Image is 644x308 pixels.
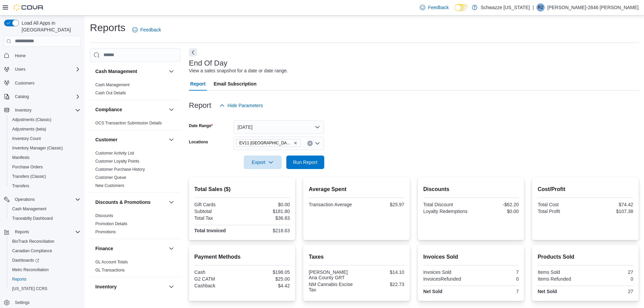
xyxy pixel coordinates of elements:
[7,124,83,134] button: Adjustments (beta)
[472,269,519,275] div: 7
[95,245,166,252] button: Finance
[95,259,128,265] span: GL Account Totals
[15,229,29,235] span: Reports
[217,99,266,112] button: Hide Parameters
[358,282,404,287] div: $22.73
[9,256,42,264] a: Dashboards
[194,185,290,193] h2: Total Sales ($)
[9,172,49,181] a: Transfers (Classic)
[532,3,534,11] p: |
[538,202,584,207] div: Total Cost
[7,237,83,246] button: BioTrack Reconciliation
[12,239,54,244] span: BioTrack Reconciliation
[12,258,39,263] span: Dashboards
[12,228,32,236] button: Reports
[15,197,35,202] span: Operations
[95,268,125,273] a: GL Transactions
[9,116,54,124] a: Adjustments (Classic)
[12,126,46,132] span: Adjustments (beta)
[14,4,44,11] img: Cova
[12,286,47,291] span: [US_STATE] CCRS
[95,91,126,95] a: Cash Out Details
[95,230,116,234] a: Promotions
[95,175,126,180] a: Customer Queue
[1,78,83,88] button: Customers
[12,174,46,179] span: Transfers (Classic)
[309,253,404,261] h2: Taxes
[454,11,455,11] span: Dark Mode
[1,298,83,307] button: Settings
[9,275,80,283] span: Reports
[9,153,80,162] span: Manifests
[95,167,145,172] a: Customer Purchase History
[95,68,166,75] button: Cash Management
[587,209,633,214] div: $107.38
[194,269,241,275] div: Cash
[9,172,80,181] span: Transfers (Classic)
[12,106,34,114] button: Inventory
[481,3,530,11] p: Schwazze [US_STATE]
[189,101,211,110] h3: Report
[293,141,297,145] button: Remove EV11 Las Cruces South Valley from selection in this group
[95,267,125,273] span: GL Transactions
[243,276,290,282] div: $25.00
[189,59,228,67] h3: End Of Day
[12,51,80,60] span: Home
[7,265,83,275] button: Metrc Reconciliation
[12,206,46,212] span: Cash Management
[167,105,175,114] button: Compliance
[1,92,83,101] button: Catalog
[12,136,41,141] span: Inventory Count
[417,1,451,14] a: Feedback
[95,136,117,143] h3: Customer
[12,117,51,122] span: Adjustments (Classic)
[95,213,113,218] a: Discounts
[95,260,128,264] a: GL Account Totals
[95,183,124,188] a: New Customers
[9,144,80,152] span: Inventory Manager (Classic)
[95,68,137,75] h3: Cash Management
[167,67,175,75] button: Cash Management
[547,3,639,11] p: [PERSON_NAME]-2846 [PERSON_NAME]
[536,3,545,11] div: Rebecca-2846 Portillo
[9,275,29,283] a: Reports
[194,283,241,288] div: Cashback
[9,125,49,133] a: Adjustments (beta)
[190,77,206,91] span: Report
[12,65,28,73] button: Users
[423,269,470,275] div: Invoices Sold
[472,209,519,214] div: $0.00
[243,283,290,288] div: $4.42
[95,106,122,113] h3: Compliance
[9,116,80,124] span: Adjustments (Classic)
[189,67,288,74] div: View a sales snapshot for a date or date range.
[538,209,584,214] div: Total Profit
[243,209,290,214] div: $181.80
[12,164,43,170] span: Purchase Orders
[95,150,134,156] span: Customer Activity List
[189,139,208,145] label: Locations
[95,82,129,87] a: Cash Management
[15,300,29,305] span: Settings
[15,108,31,113] span: Inventory
[454,4,469,11] input: Dark Mode
[9,285,50,293] a: [US_STATE] CCRS
[12,195,80,204] span: Operations
[95,151,134,156] a: Customer Activity List
[7,246,83,256] button: Canadian Compliance
[129,23,164,37] a: Feedback
[309,185,404,193] h2: Average Spent
[423,253,519,261] h2: Invoices Sold
[587,289,633,294] div: 27
[12,155,29,160] span: Manifests
[90,258,181,277] div: Finance
[538,185,633,193] h2: Cost/Profit
[15,80,34,86] span: Customers
[239,140,292,146] span: EV11 [GEOGRAPHIC_DATA]
[472,276,519,282] div: 0
[9,237,80,245] span: BioTrack Reconciliation
[7,214,83,223] button: Traceabilty Dashboard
